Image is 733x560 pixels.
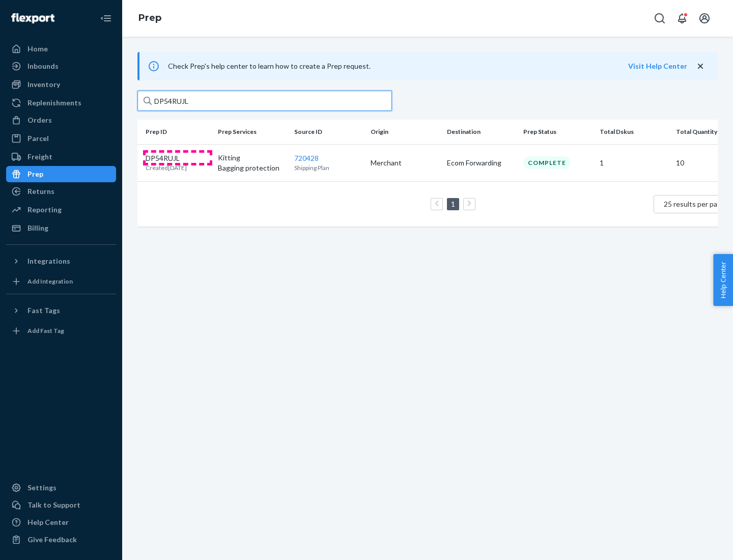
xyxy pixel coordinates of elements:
th: Prep ID [137,120,214,144]
a: Orders [6,112,116,128]
div: Integrations [27,256,70,266]
a: Add Fast Tag [6,323,116,339]
a: Prep [6,166,116,182]
a: Replenishments [6,95,116,111]
button: Help Center [713,254,733,306]
p: Bagging protection [218,163,286,173]
a: Add Integration [6,273,116,290]
a: Freight [6,149,116,165]
th: Prep Services [214,120,290,144]
div: Reporting [27,205,62,215]
div: Inventory [27,79,60,90]
a: Page 1 is your current page [449,200,457,208]
th: Source ID [290,120,366,144]
a: Prep [138,12,161,23]
a: Settings [6,480,116,496]
div: Add Fast Tag [27,326,64,335]
button: Open notifications [672,8,692,29]
div: Orders [27,115,52,125]
a: Inbounds [6,58,116,74]
input: Search prep jobs [137,91,392,111]
div: Inbounds [27,61,59,71]
p: Kitting [218,153,286,163]
p: Merchant [371,158,439,168]
a: 720428 [294,154,319,162]
span: 25 results per page [664,200,725,208]
p: DP54RUJL [146,153,187,163]
div: Help Center [27,517,69,527]
div: Give Feedback [27,535,77,545]
a: Returns [6,183,116,200]
button: Integrations [6,253,116,269]
button: Open account menu [694,8,715,29]
button: Visit Help Center [628,61,687,71]
th: Origin [366,120,443,144]
p: 1 [600,158,668,168]
p: Created [DATE] [146,163,187,172]
th: Total Dskus [596,120,672,144]
a: Parcel [6,130,116,147]
a: Billing [6,220,116,236]
button: Close Navigation [96,8,116,29]
a: Reporting [6,202,116,218]
th: Prep Status [519,120,596,144]
div: Replenishments [27,98,81,108]
ol: breadcrumbs [130,4,170,33]
div: Freight [27,152,52,162]
span: Check Prep's help center to learn how to create a Prep request. [168,62,371,70]
div: Prep [27,169,43,179]
div: Billing [27,223,48,233]
button: Fast Tags [6,302,116,319]
div: Settings [27,483,57,493]
div: Home [27,44,48,54]
a: Inventory [6,76,116,93]
th: Destination [443,120,519,144]
a: Help Center [6,514,116,530]
p: Shipping Plan [294,163,362,172]
button: close [695,61,706,72]
div: Add Integration [27,277,73,286]
p: Ecom Forwarding [447,158,515,168]
div: Talk to Support [27,500,80,510]
button: Open Search Box [650,8,670,29]
a: Talk to Support [6,497,116,513]
div: Returns [27,186,54,197]
div: Parcel [27,133,49,144]
button: Give Feedback [6,531,116,548]
img: Flexport logo [11,13,54,23]
a: Home [6,41,116,57]
div: Complete [523,156,571,169]
div: Fast Tags [27,305,60,316]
